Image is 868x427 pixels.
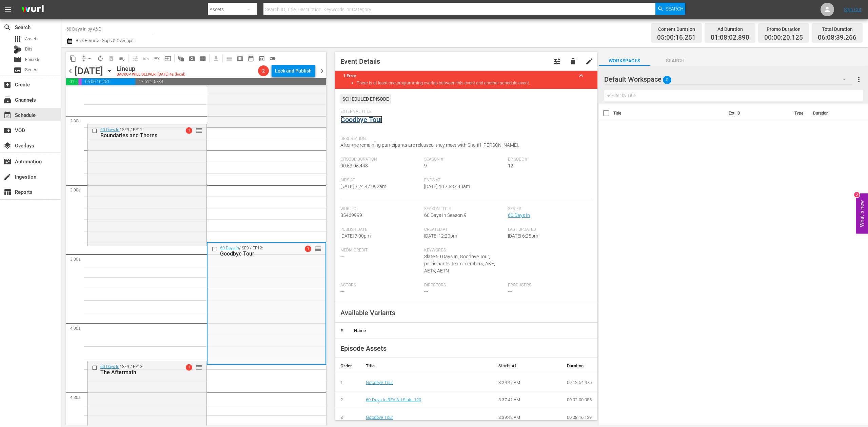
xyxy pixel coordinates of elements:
[577,72,585,80] span: keyboard_arrow_up
[127,52,141,65] span: Customize Events
[657,24,696,34] div: Content Duration
[561,391,597,409] td: 00:02:00.085
[3,173,12,181] span: Ingestion
[245,53,256,64] span: Month Calendar View
[711,24,749,34] div: Ad Duration
[75,65,103,77] div: [DATE]
[340,254,344,259] span: ---
[573,67,589,84] button: keyboard_arrow_up
[135,78,326,85] span: 17:51:20.734
[424,233,457,239] span: [DATE] 12:20pm
[764,34,803,42] span: 00:00:20.125
[67,53,78,64] span: Copy Lineup
[599,57,650,65] span: Workspaces
[220,246,239,250] a: 60 Days In
[189,55,195,62] span: pageview_outlined
[208,52,221,65] span: Download as CSV
[315,245,321,252] span: reorder
[340,227,421,232] span: Publish Date
[565,53,581,69] button: delete
[117,73,185,77] div: BACKUP WILL DELIVER: [DATE] 4a (local)
[424,227,505,232] span: Created At
[493,409,561,426] td: 3:39:42 AM
[340,184,386,189] span: [DATE] 3:24:47.992am
[305,246,311,252] span: 1
[818,24,856,34] div: Total Duration
[4,5,12,14] span: menu
[360,358,493,374] th: Title
[14,45,22,54] div: Bits
[424,157,505,162] span: Season #
[14,56,22,64] span: Episode
[3,158,12,166] span: Automation
[82,78,135,85] span: 05:00:16.251
[856,194,868,234] button: Open Feedback Widget
[100,132,175,139] div: Boundaries and Thorns
[604,70,853,89] div: Default Workspace
[186,127,192,134] span: 1
[196,364,202,370] button: reorder
[258,55,265,62] span: preview_outlined
[711,34,749,42] span: 01:08:02.890
[366,397,421,402] a: 60 Days In REV Ad Slate 120
[424,289,428,294] span: ---
[424,178,505,183] span: Ends At
[340,163,368,168] span: 00:53:05.448
[340,283,421,288] span: Actors
[269,55,276,62] span: toggle_off
[340,142,519,148] span: After the remaining participants are released, they meet with Sheriff [PERSON_NAME].
[508,157,588,162] span: Episode #
[258,68,269,74] span: 2
[809,104,850,123] th: Duration
[340,289,344,294] span: ---
[3,188,12,196] span: Reports
[424,254,495,273] span: Slate 60 Days In, Goodbye Tour, participants, team members, A&E, AETV, AETN
[3,111,12,119] span: Schedule
[117,53,127,64] span: Clear Lineup
[186,53,197,64] span: Create Search Block
[66,78,78,85] span: 01:08:02.890
[493,358,561,374] th: Starts At
[100,369,175,375] div: The Aftermath
[318,67,326,75] span: chevron_right
[100,127,175,139] div: / SE9 / EP11:
[3,96,12,104] span: Channels
[340,344,387,352] span: Episode Assets
[14,66,22,74] span: Series
[196,364,202,371] span: reorder
[335,358,360,374] th: Order
[855,71,863,87] button: more_vert
[178,55,184,62] span: auto_awesome_motion_outlined
[335,323,349,339] th: #
[196,127,202,134] span: reorder
[340,136,588,142] span: Description:
[25,46,33,53] span: Bits
[424,163,427,168] span: 9
[75,38,134,43] span: Bulk Remove Gaps & Overlaps
[340,94,391,104] div: Scheduled Episode
[818,34,856,42] span: 06:08:39.266
[196,127,202,134] button: reorder
[335,374,360,391] td: 1
[340,206,421,212] span: Wurl Id
[154,55,160,62] span: menu_open
[340,212,362,218] span: 85469999
[173,52,186,65] span: Refresh All Search Blocks
[256,53,267,64] span: View Backup
[663,73,671,87] span: 0
[561,358,597,374] th: Duration
[248,55,254,62] span: date_range_outlined
[162,53,173,64] span: Update Metadata from Key Asset
[70,55,76,62] span: content_copy
[221,52,235,65] span: Day Calendar View
[508,163,513,168] span: 12
[3,81,12,89] span: Create
[343,73,573,78] title: 1 Error
[655,3,685,15] button: Search
[100,127,119,132] a: 60 Days In
[340,116,382,124] a: Goodbye Tour
[585,57,593,65] span: edit
[561,409,597,426] td: 00:08:16.129
[197,53,208,64] span: Create Series Block
[25,36,36,42] span: Asset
